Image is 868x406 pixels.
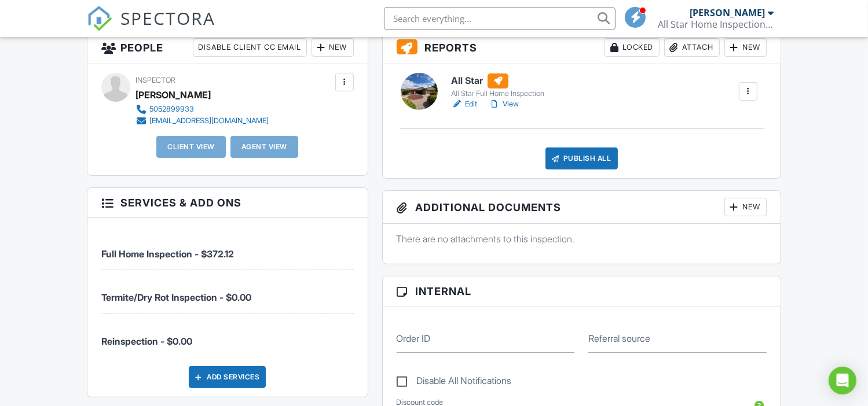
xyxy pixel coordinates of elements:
[149,116,269,126] div: [EMAIL_ADDRESS][DOMAIN_NAME]
[135,76,175,84] span: Inspector
[451,73,544,88] h6: All Star
[724,198,767,216] div: New
[101,335,192,347] span: Reinspection - $0.00
[724,38,767,57] div: New
[135,86,211,104] div: [PERSON_NAME]
[193,38,307,57] div: Disable Client CC Email
[135,115,269,127] a: [EMAIL_ADDRESS][DOMAIN_NAME]
[605,38,660,57] div: Locked
[101,314,354,357] li: Manual fee: Reinspection
[383,31,781,64] h3: Reports
[101,291,251,303] span: Termite/Dry Rot Inspection - $0.00
[397,375,512,390] label: Disable All Notifications
[451,98,477,110] a: Edit
[101,270,354,313] li: Manual fee: Termite/Dry Rot Inspection
[312,38,354,57] div: New
[658,19,774,30] div: All Star Home Inspections, LLC
[87,6,112,31] img: The Best Home Inspection Software - Spectora
[120,6,215,30] span: SPECTORA
[87,31,368,64] h3: People
[545,147,618,169] div: Publish All
[397,332,431,345] label: Order ID
[87,188,368,218] h3: Services & Add ons
[829,367,856,394] div: Open Intercom Messenger
[149,105,194,114] div: 5052899933
[189,366,266,388] div: Add Services
[101,227,354,270] li: Service: Full Home Inspection
[588,332,650,345] label: Referral source
[664,38,720,57] div: Attach
[489,98,519,110] a: View
[383,191,781,224] h3: Additional Documents
[101,248,234,260] span: Full Home Inspection - $372.12
[87,16,215,40] a: SPECTORA
[135,104,269,115] a: 5052899933
[451,89,544,98] div: All Star Full Home Inspection
[690,7,765,19] div: [PERSON_NAME]
[383,276,781,307] h3: Internal
[397,232,767,245] p: There are no attachments to this inspection.
[451,73,544,99] a: All Star All Star Full Home Inspection
[384,7,616,30] input: Search everything...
